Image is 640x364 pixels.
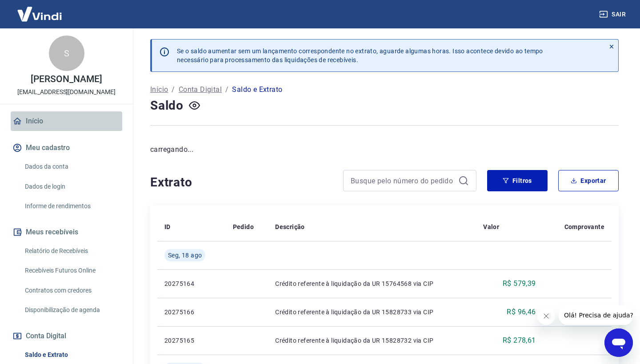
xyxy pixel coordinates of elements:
iframe: Fechar mensagem [537,307,555,325]
button: Filtros [487,170,548,191]
iframe: Mensagem da empresa [559,305,633,325]
p: R$ 278,61 [503,335,536,346]
p: 20275165 [164,336,219,345]
p: 20275166 [164,308,219,317]
a: Conta Digital [179,84,222,95]
a: Recebíveis Futuros Online [21,261,122,280]
iframe: Botão para abrir a janela de mensagens [604,328,633,357]
button: Meu cadastro [11,138,122,158]
p: ID [164,222,171,231]
p: Crédito referente à liquidação da UR 15828732 via CIP [275,336,469,345]
p: Saldo e Extrato [232,84,282,95]
a: Contratos com credores [21,281,122,300]
button: Exportar [558,170,619,191]
h4: Saldo [150,97,184,115]
a: Disponibilização de agenda [21,301,122,319]
p: 20275164 [164,279,219,288]
p: Valor [483,222,499,231]
a: Informe de rendimentos [21,197,122,215]
a: Dados de login [21,178,122,196]
p: R$ 579,39 [503,278,536,289]
p: [PERSON_NAME] [31,75,102,84]
p: Comprovante [564,222,604,231]
a: Saldo e Extrato [21,346,122,364]
p: / [172,84,175,95]
a: Relatório de Recebíveis [21,242,122,260]
a: Início [150,84,168,95]
button: Meus recebíveis [11,222,122,242]
a: Início [11,111,122,131]
h4: Extrato [150,174,332,191]
p: carregando... [150,144,619,155]
button: Conta Digital [11,326,122,346]
div: S [49,36,84,71]
span: Olá! Precisa de ajuda? [5,6,75,13]
p: Pedido [233,222,254,231]
p: / [225,84,228,95]
p: Se o saldo aumentar sem um lançamento correspondente no extrato, aguarde algumas horas. Isso acon... [177,47,543,64]
button: Sair [597,6,629,23]
p: Crédito referente à liquidação da UR 15764568 via CIP [275,279,469,288]
p: R$ 96,46 [507,307,536,317]
p: Descrição [275,222,305,231]
p: [EMAIL_ADDRESS][DOMAIN_NAME] [17,87,116,97]
p: Crédito referente à liquidação da UR 15828733 via CIP [275,308,469,317]
input: Busque pelo número do pedido [351,174,455,187]
img: Vindi [11,0,68,28]
span: Seg, 18 ago [168,251,202,260]
a: Dados da conta [21,158,122,176]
